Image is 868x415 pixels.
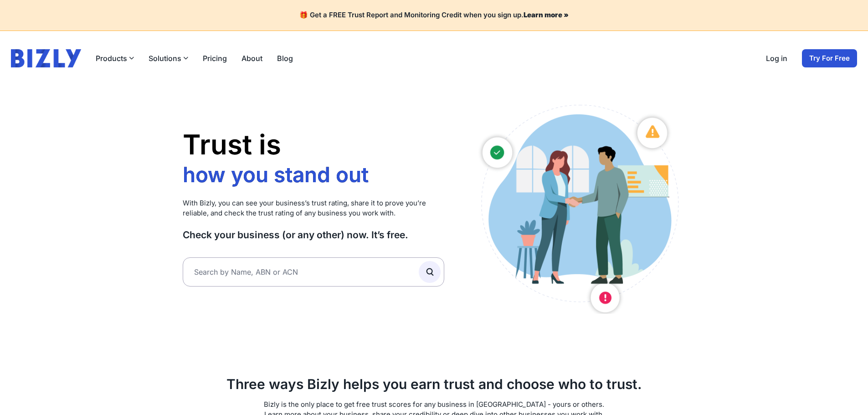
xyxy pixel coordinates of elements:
[183,229,445,241] h3: Check your business (or any other) now. It’s free.
[766,53,787,64] a: Log in
[183,257,445,287] input: Search by Name, ABN or ACN
[96,53,134,64] button: Products
[802,49,857,67] a: Try For Free
[183,188,374,214] li: who you work with
[203,53,227,64] a: Pricing
[149,53,188,64] button: Solutions
[183,162,374,188] li: how you stand out
[277,53,293,64] a: Blog
[183,128,281,161] span: Trust is
[241,53,262,64] a: About
[183,376,686,392] h2: Three ways Bizly helps you earn trust and choose who to trust.
[472,100,685,314] img: Australian small business owners illustration
[11,11,857,20] h4: 🎁 Get a FREE Trust Report and Monitoring Credit when you sign up.
[524,10,569,19] a: Learn more »
[183,198,445,219] p: With Bizly, you can see your business’s trust rating, share it to prove you’re reliable, and chec...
